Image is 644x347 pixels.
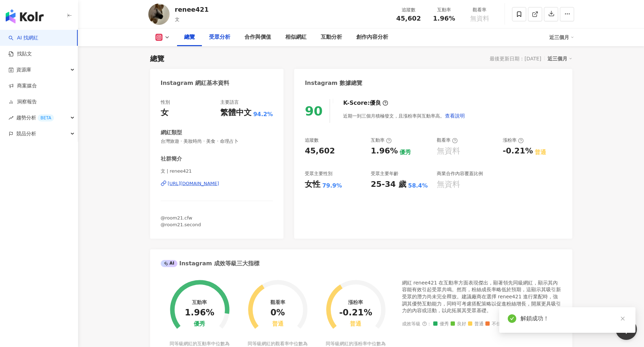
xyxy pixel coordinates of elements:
[9,98,37,105] a: 洞察報告
[321,33,342,42] div: 互動分析
[466,6,493,13] div: 觀看率
[396,15,421,22] span: 45,602
[161,99,170,105] div: 性別
[339,308,372,318] div: -0.21%
[285,33,307,42] div: 相似網紅
[356,33,388,42] div: 創作內容分析
[6,9,44,23] img: logo
[161,260,178,267] div: AI
[451,321,466,327] span: 良好
[161,215,201,227] span: @room21.cfw @room21.second
[161,168,273,174] span: 文 | renee421
[16,126,36,142] span: 競品分析
[220,99,239,105] div: 主要語言
[220,107,252,118] div: 繁體中文
[348,299,363,305] div: 漲粉率
[350,321,361,327] div: 普通
[161,79,230,87] div: Instagram 網紅基本資料
[371,179,406,190] div: 25-34 歲
[437,170,483,177] div: 商業合作內容覆蓋比例
[161,138,273,145] span: 台灣旅遊 · 美妝時尚 · 美食 · 命理占卜
[490,56,541,61] div: 最後更新日期：[DATE]
[161,129,182,136] div: 網紅類型
[402,321,562,327] div: 成效等級 ：
[9,115,13,120] span: rise
[395,6,422,13] div: 追蹤數
[194,321,205,327] div: 優秀
[9,82,37,90] a: 商案媒合
[343,109,465,123] div: 近期一到三個月積極發文，且漲粉率與互動率高。
[16,62,31,78] span: 資源庫
[161,107,169,118] div: 女
[209,33,230,42] div: 受眾分析
[437,179,460,190] div: 無資料
[431,6,458,13] div: 互動率
[175,17,180,22] span: 文
[503,137,524,143] div: 漲粉率
[38,114,54,121] div: BETA
[503,146,533,157] div: -0.21%
[244,33,271,42] div: 合作與價值
[508,314,516,323] span: check-circle
[9,50,32,58] a: 找貼文
[547,54,572,63] div: 近三個月
[270,299,285,305] div: 觀看率
[270,308,285,318] div: 0%
[371,170,398,177] div: 受眾主要年齡
[371,137,392,143] div: 互動率
[175,5,209,14] div: renee421
[433,15,455,22] span: 1.96%
[148,4,170,25] img: KOL Avatar
[305,137,319,143] div: 追蹤數
[161,180,273,187] a: [URL][DOMAIN_NAME]
[549,32,574,43] div: 近三個月
[272,321,284,327] div: 普通
[9,34,38,42] a: searchAI 找網紅
[305,170,332,177] div: 受眾主要性別
[620,316,625,321] span: close
[168,180,219,187] div: [URL][DOMAIN_NAME]
[445,109,465,123] button: 查看說明
[184,33,195,42] div: 總覽
[521,314,627,323] div: 解鎖成功！
[150,54,164,64] div: 總覽
[185,308,214,318] div: 1.96%
[16,110,54,126] span: 趨勢分析
[437,146,460,157] div: 無資料
[253,110,273,118] span: 94.2%
[437,137,458,143] div: 觀看率
[371,146,398,157] div: 1.96%
[370,99,381,107] div: 優良
[305,104,323,118] div: 90
[305,179,320,190] div: 女性
[161,260,259,267] div: Instagram 成效等級三大指標
[445,113,465,119] span: 查看說明
[485,321,501,327] span: 不佳
[402,280,562,314] div: 網紅 renee421 在互動率方面表現傑出，顯著領先同級網紅，顯示其內容能有效引起受眾共鳴。然而，粉絲成長率略低於預期，這顯示其吸引新受眾的潛力尚未完全釋放。建議廠商在選擇 renee421 ...
[192,299,207,305] div: 互動率
[470,15,489,22] span: 無資料
[535,148,546,156] div: 普通
[343,99,388,107] div: K-Score :
[305,146,335,157] div: 45,602
[305,79,362,87] div: Instagram 數據總覽
[468,321,484,327] span: 普通
[433,321,449,327] span: 優秀
[408,182,428,190] div: 58.4%
[400,148,411,156] div: 優秀
[322,182,342,190] div: 79.9%
[161,155,182,163] div: 社群簡介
